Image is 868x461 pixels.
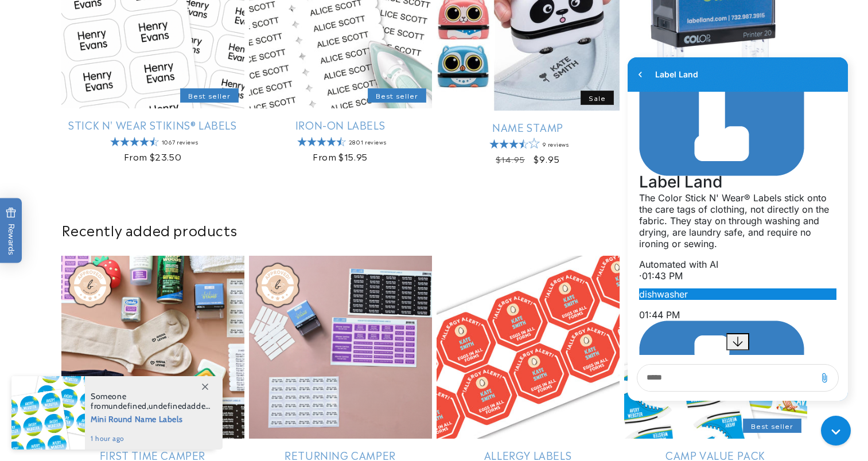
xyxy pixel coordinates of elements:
[196,317,215,335] button: Add attachment
[23,313,192,339] textarea: live chat message input
[61,221,807,239] h2: Recently added products
[20,124,217,136] h3: Label Land
[108,401,146,411] span: undefined
[149,401,186,411] span: undefined
[20,207,217,230] div: Automated with AI
[91,411,211,425] span: Mini Round Name Labels
[6,208,17,255] span: Rewards
[20,218,217,230] div: · 01:43 PM
[61,118,244,131] a: Stick N' Wear Stikins® Labels
[9,369,145,404] iframe: Sign Up via Text for Offers
[815,412,857,450] iframe: Gorgias live chat messenger
[20,257,217,269] div: 01:44 PM
[619,52,857,409] iframe: Gorgias live chat window
[249,118,432,131] a: Iron-On Labels
[437,120,620,134] a: Name Stamp
[20,140,217,198] div: The Color Stick N' Wear® Labels stick onto the care tags of clothing, not directly on the fabric....
[91,433,211,444] span: 1 hour ago
[20,237,217,248] p: dishwasher
[107,282,130,299] button: Jump to the latest message
[91,392,211,411] span: Someone from , added this product to their cart.
[20,269,185,434] img: Label Land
